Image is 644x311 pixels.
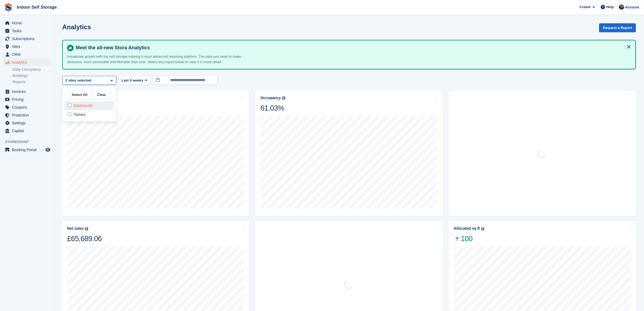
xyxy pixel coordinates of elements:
img: icon-info-grey-7440780725fd019a000dd9b08b2336e03edf1995a4989e88bcd33f0948082b44.svg [282,96,285,100]
span: 100 [454,234,484,243]
span: Pricing [12,96,44,103]
button: Clear [93,90,110,99]
div: 2 sites selected [64,78,93,83]
div: Net sales [67,226,84,231]
span: Coupons [12,103,44,111]
a: menu [3,43,51,50]
a: menu [3,88,51,95]
div: Totnes [65,110,114,119]
a: Reports [12,79,51,85]
button: Request a Report [599,23,636,32]
h2: Analytics [62,23,91,31]
h4: Meet the all-new Stora Analytics [74,45,631,51]
img: icon-info-grey-7440780725fd019a000dd9b08b2336e03edf1995a4989e88bcd33f0948082b44.svg [481,227,484,231]
span: Help [606,4,614,10]
span: CRM [12,51,44,58]
a: menu [3,96,51,103]
a: Preview store [45,147,51,153]
a: Daily Occupancy [12,67,51,72]
span: Invoices [12,88,44,95]
a: menu [3,35,51,43]
a: Indoor Self Storage [15,3,59,12]
button: Select All [68,90,91,99]
a: menu [3,51,51,58]
a: menu [3,119,51,127]
a: menu [3,19,51,27]
div: £65,689.06 [67,234,102,243]
span: Account [625,5,639,10]
img: icon-info-grey-7440780725fd019a000dd9b08b2336e03edf1995a4989e88bcd33f0948082b44.svg [85,227,88,231]
div: Occupancy [260,96,281,100]
a: Bookings [12,73,51,78]
div: Allocated sq ft [454,226,480,231]
div: Dartmouth [65,101,114,110]
span: Booking Portal [12,146,44,154]
a: menu [3,127,51,135]
span: Home [12,19,44,27]
a: menu [3,103,51,111]
a: menu [3,146,51,154]
span: Sites [12,43,44,50]
span: Last 4 weeks [121,78,143,83]
span: Storefront [5,139,54,145]
div: 61.03% [260,103,285,113]
img: stora-icon-8386f47178a22dfd0bd8f6a31ec36ba5ce8667c1dd55bd0f319d3a0aa187defe.svg [4,3,12,11]
span: Capital [12,127,44,135]
span: Create [580,4,590,10]
p: Accelerate growth with the self storage industry's most advanced reporting platform. The data you... [67,54,256,64]
button: Last 4 weeks [118,76,150,85]
span: Settings [12,119,44,127]
span: Subscriptions [12,35,44,43]
a: menu [3,27,51,35]
span: Protection [12,111,44,119]
span: Analytics [12,59,44,66]
a: menu [3,111,51,119]
span: Tasks [12,27,44,35]
img: Sandra Pomeroy [619,4,624,10]
a: menu [3,59,51,66]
